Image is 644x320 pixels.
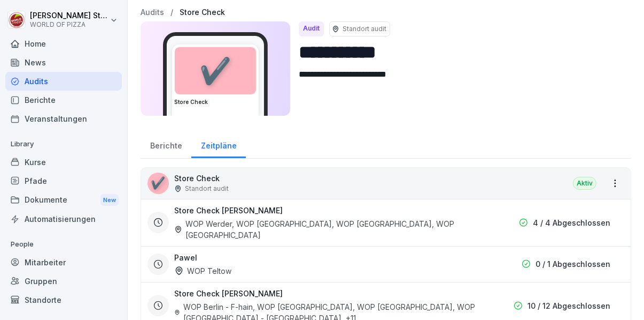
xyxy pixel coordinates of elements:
[5,272,122,291] a: Gruppen
[5,91,122,109] a: Berichte
[180,8,225,17] a: Store Check
[5,190,122,210] a: DokumenteNew
[141,131,191,158] a: Berichte
[174,218,477,241] div: WOP Werder, WOP [GEOGRAPHIC_DATA], WOP [GEOGRAPHIC_DATA], WOP [GEOGRAPHIC_DATA]
[533,217,610,228] p: 4 / 4 Abgeschlossen
[5,253,122,272] a: Mitarbeiter
[148,173,169,194] div: ✔️
[5,53,122,72] a: News
[175,47,256,94] div: ✔️
[30,11,108,20] p: [PERSON_NAME] Sturch
[5,190,122,210] div: Dokumente
[30,21,108,28] p: WORLD OF PIZZA
[5,172,122,190] a: Pfade
[5,291,122,309] a: Standorte
[191,131,246,158] a: Zeitpläne
[527,300,610,311] p: 10 / 12 Abgeschlossen
[170,8,173,17] p: /
[343,24,386,34] p: Standort audit
[5,210,122,228] a: Automatisierungen
[573,177,596,190] div: Aktiv
[5,153,122,172] a: Kurse
[100,194,119,206] div: New
[174,288,283,299] h3: Store Check [PERSON_NAME]
[5,72,122,91] a: Audits
[174,265,231,277] div: WOP Teltow
[5,136,122,153] p: Library
[174,98,257,106] h3: Store Check
[141,8,164,17] a: Audits
[185,184,229,194] p: Standort audit
[5,236,122,253] p: People
[174,173,229,184] p: Store Check
[536,258,610,270] p: 0 / 1 Abgeschlossen
[174,252,197,263] h3: Pawel
[5,34,122,53] a: Home
[5,109,122,128] a: Veranstaltungen
[299,21,324,36] div: Audit
[174,205,283,216] h3: Store Check [PERSON_NAME]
